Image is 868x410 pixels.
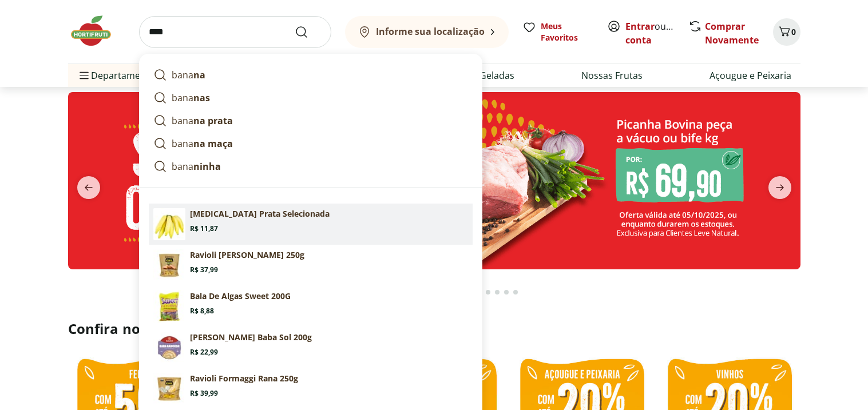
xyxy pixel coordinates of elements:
[149,245,473,286] a: Ravioli Vitello Rana 250gRavioli [PERSON_NAME] 250gR$ 37,99
[483,278,493,306] button: Go to page 15 from fs-carousel
[153,290,185,323] img: Principal
[68,14,125,48] img: Hortifruti
[773,18,800,46] button: Carrinho
[190,389,218,398] span: R$ 39,99
[172,160,221,173] p: bana
[705,20,759,46] a: Comprar Novamente
[190,332,312,343] p: [PERSON_NAME] Baba Sol 200g
[511,278,520,306] button: Go to page 18 from fs-carousel
[759,176,800,199] button: next
[193,160,221,173] strong: ninha
[625,19,676,47] span: ou
[541,21,593,43] span: Meus Favoritos
[149,204,473,245] a: Principal[MEDICAL_DATA] Prata SelecionadaR$ 11,87
[376,25,485,38] b: Informe sua localização
[625,20,655,33] a: Entrar
[149,286,473,327] a: PrincipalBala De Algas Sweet 200GR$ 8,88
[149,132,473,155] a: banana maça
[149,155,473,178] a: bananinha
[581,69,643,82] a: Nossas Frutas
[791,26,796,37] span: 0
[153,332,185,364] img: Baba Ganoush BabaSol 200g
[153,373,185,405] img: Ravioli Formaggi Rana 250g
[493,278,502,306] button: Go to page 16 from fs-carousel
[502,278,511,306] button: Go to page 17 from fs-carousel
[172,137,233,150] p: bana
[172,68,205,82] p: bana
[190,373,298,384] p: Ravioli Formaggi Rana 250g
[190,348,218,357] span: R$ 22,99
[190,290,291,302] p: Bala De Algas Sweet 200G
[149,86,473,109] a: bananas
[77,62,160,89] span: Departamentos
[193,91,210,104] strong: nas
[193,137,233,150] strong: na maça
[68,320,800,338] h2: Confira nossos descontos exclusivos
[149,63,473,86] a: banana
[295,25,322,39] button: Submit Search
[172,91,210,105] p: bana
[77,62,91,89] button: Menu
[139,16,331,48] input: search
[149,368,473,409] a: Ravioli Formaggi Rana 250gRavioli Formaggi Rana 250gR$ 39,99
[522,21,593,43] a: Meus Favoritos
[153,249,185,281] img: Ravioli Vitello Rana 250g
[193,69,205,81] strong: na
[153,208,185,240] img: Principal
[190,265,218,274] span: R$ 37,99
[172,114,233,128] p: bana
[190,249,304,261] p: Ravioli [PERSON_NAME] 250g
[345,16,509,48] button: Informe sua localização
[193,114,233,127] strong: na prata
[190,224,218,233] span: R$ 11,87
[149,109,473,132] a: banana prata
[625,20,688,46] a: Criar conta
[149,327,473,368] a: Baba Ganoush BabaSol 200g[PERSON_NAME] Baba Sol 200gR$ 22,99
[190,306,214,316] span: R$ 8,88
[710,69,791,82] a: Açougue e Peixaria
[190,208,330,220] p: [MEDICAL_DATA] Prata Selecionada
[68,176,109,199] button: previous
